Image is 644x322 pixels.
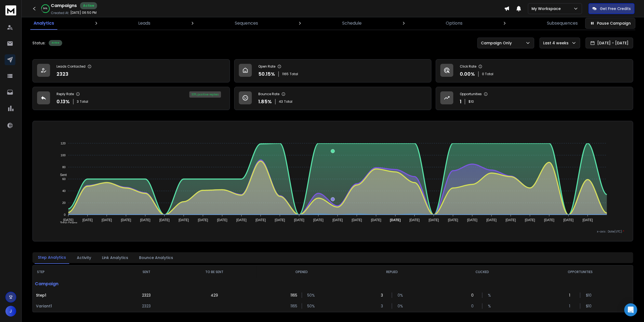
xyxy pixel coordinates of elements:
tspan: [DATE] [275,218,285,222]
a: Leads Contacted2323 [32,59,230,82]
p: Subsequences [547,20,578,26]
button: Get Free Credits [589,3,635,14]
img: logo [5,5,16,15]
tspan: [DATE] [486,218,497,222]
p: 0 [471,303,477,309]
button: Pause Campaign [585,18,635,29]
tspan: [DATE] [583,218,593,222]
div: Active [80,2,97,9]
p: Step 1 [36,293,117,298]
tspan: 80 [62,165,65,169]
tspan: [DATE] [467,218,477,222]
p: Opportunities [460,92,482,96]
tspan: [DATE] [544,218,554,222]
p: Get Free Credits [600,6,631,11]
tspan: [DATE] [198,218,208,222]
button: [DATE] - [DATE] [586,38,633,48]
a: Opportunities1$10 [436,87,633,110]
tspan: [DATE] [256,218,266,222]
p: 50 % [308,293,313,298]
a: Sequences [232,17,261,30]
tspan: [DATE] [121,218,131,222]
tspan: [DATE] [82,218,93,222]
p: % [488,293,493,298]
span: Total [290,72,298,76]
tspan: [DATE] [525,218,535,222]
tspan: 120 [61,142,65,145]
a: Reply Rate0.13%3Total33% positive replies [32,87,230,110]
tspan: [DATE] [313,218,323,222]
span: 1165 [282,72,289,76]
div: 33 % positive replies [189,91,221,98]
p: [DATE] 06:50 PM [70,11,97,15]
p: 2323 [142,303,151,309]
tspan: [DATE] [409,218,420,222]
span: 3 [77,99,79,104]
tspan: [DATE] [294,218,304,222]
span: Total [80,99,88,104]
span: Sent [56,173,67,177]
p: Bounce Rate [258,92,279,96]
tspan: [DATE] [448,218,458,222]
p: Created At: [51,11,69,15]
button: J [5,306,16,317]
p: 0 % [398,303,403,309]
th: OPENED [257,265,347,278]
tspan: [DATE] [429,218,439,222]
span: Total [284,99,292,104]
a: Leads [135,17,154,30]
th: STEP [33,265,120,278]
p: Sequences [235,20,258,26]
p: $ 10 [468,99,474,104]
p: 1 [569,293,574,298]
h1: Campaigns [51,2,77,9]
span: Total Opens [56,221,77,225]
p: 2323 [142,293,151,298]
p: Options [446,20,463,26]
a: Subsequences [544,17,581,30]
p: 0.13 % [57,98,70,105]
a: Open Rate50.15%1165Total [234,59,432,82]
button: Step Analytics [35,251,69,264]
p: 1.85 % [258,98,272,105]
p: Reply Rate [57,92,74,96]
th: OPPORTUNITIES [527,265,633,278]
a: Bounce Rate1.85%43Total [234,87,432,110]
a: Analytics [30,17,57,30]
tspan: [DATE] [236,218,247,222]
p: 50.15 % [258,70,275,78]
tspan: [DATE] [217,218,227,222]
tspan: [DATE] [563,218,574,222]
a: Schedule [339,17,365,30]
p: Campaign [33,278,120,289]
p: Analytics [34,20,54,26]
th: TO BE SENT [172,265,257,278]
p: 0.00 % [460,70,475,78]
p: My Workspace [531,6,563,11]
p: Campaign Only [481,40,514,46]
tspan: [DATE] [506,218,516,222]
p: Variant 1 [36,303,117,309]
tspan: 0 [64,213,65,216]
tspan: [DATE] [140,218,150,222]
p: 0 % [398,293,403,298]
tspan: [DATE] [179,218,189,222]
p: Leads [138,20,150,26]
p: $ 10 [586,303,591,309]
button: Link Analytics [99,252,131,264]
p: 1 [460,98,461,105]
th: SENT [120,265,172,278]
p: Last 4 weeks [543,40,571,46]
p: $ 10 [586,293,591,298]
a: Click Rate0.00%0 Total [436,59,633,82]
tspan: [DATE] [352,218,362,222]
p: % [488,303,493,309]
th: REPLIED [347,265,437,278]
button: Activity [74,252,94,264]
button: Bounce Analytics [136,252,176,264]
tspan: 60 [62,177,65,181]
p: Click Rate [460,64,476,69]
p: 1 [569,303,574,309]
